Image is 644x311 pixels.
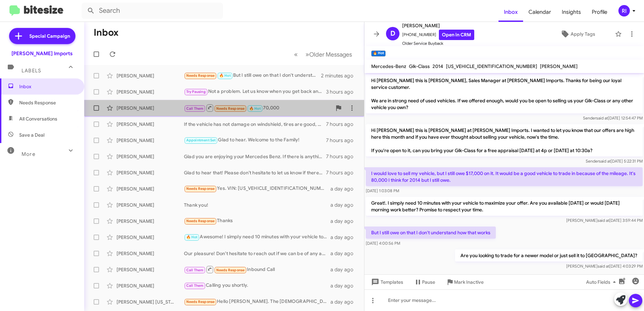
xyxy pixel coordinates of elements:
span: Needs Response [186,186,215,191]
a: Special Campaign [9,28,75,44]
button: RI [613,5,637,16]
div: a day ago [330,202,359,208]
div: [PERSON_NAME] [117,185,184,192]
a: Inbox [498,2,523,22]
span: Templates [370,276,403,288]
span: All Conversations [19,115,57,122]
div: But I still owe on that I don't understand how that works [184,72,321,79]
span: » [305,50,309,59]
span: [US_VEHICLE_IDENTIFICATION_NUMBER] [446,63,537,69]
span: Pause [422,276,435,288]
p: I would love to sell my vehicle, but I still owe $17,000 on it. It would be a good vehicle to tra... [366,167,643,186]
div: Glad to hear. Welcome to the Family! [184,136,326,144]
div: [PERSON_NAME] [117,266,184,273]
span: Needs Response [19,99,76,106]
span: 🔥 Hot [186,235,198,239]
div: [PERSON_NAME] [117,72,184,79]
span: [PERSON_NAME] [DATE] 3:59:44 PM [566,218,643,223]
div: a day ago [330,218,359,224]
span: Mercedes-Benz [371,63,406,69]
h1: Inbox [94,27,119,38]
span: Profile [586,2,613,22]
div: [PERSON_NAME] [117,153,184,160]
div: [PERSON_NAME] [117,282,184,289]
div: 7 hours ago [326,153,359,160]
span: Try Pausing [186,90,206,94]
span: Apply Tags [571,28,595,40]
button: Next [301,47,356,61]
span: Glk-Class [409,63,430,69]
p: Hi [PERSON_NAME] this is [PERSON_NAME], Sales Manager at [PERSON_NAME] Imports. Thanks for being ... [366,74,643,113]
span: [PHONE_NUMBER] [402,30,474,40]
div: [PERSON_NAME] [117,137,184,144]
div: [PERSON_NAME] [US_STATE] [GEOGRAPHIC_DATA] [GEOGRAPHIC_DATA] [117,299,184,305]
input: Search [82,3,223,19]
div: a day ago [330,185,359,192]
p: Great!. I simply need 10 minutes with your vehicle to maximize your offer. Are you available [DAT... [366,197,643,216]
div: 7 hours ago [326,169,359,176]
span: Sender [DATE] 5:22:31 PM [586,159,643,164]
div: [PERSON_NAME] [117,202,184,208]
div: Calling you shortly. [184,282,330,289]
span: Sender [DATE] 12:54:47 PM [583,115,643,120]
span: Call Them [186,106,204,111]
span: [DATE] 1:03:08 PM [366,188,399,193]
div: 7 hours ago [326,137,359,144]
span: [DATE] 4:00:56 PM [366,241,400,246]
div: a day ago [330,282,359,289]
div: Awesome! I simply need 10 minutes with your vehicle to maximize your offer. Are you available [DA... [184,233,330,241]
div: Thank you! [184,202,330,208]
div: Inbound Call [184,265,330,274]
span: Mark Inactive [454,276,484,288]
p: But I still owe on that I don't understand how that works [366,227,496,239]
div: [PERSON_NAME] [117,89,184,95]
span: Inbox [19,83,76,90]
div: If the vehicle has not damage on windshield, tires are good, no body damage. It should bring betw... [184,121,326,128]
span: [PERSON_NAME] [402,22,474,30]
nav: Page navigation example [290,47,356,61]
button: Previous [290,47,302,61]
div: 70,000 [184,104,332,112]
span: Appointment Set [186,138,216,142]
span: Call Them [186,283,204,288]
span: [PERSON_NAME] [540,63,578,69]
span: [PERSON_NAME] [DATE] 4:03:29 PM [566,264,643,269]
span: Labels [22,68,41,74]
small: 🔥 Hot [371,50,386,57]
span: Needs Response [186,219,215,223]
span: said at [596,115,608,120]
div: 2 minutes ago [321,72,359,79]
div: RI [618,5,630,16]
div: [PERSON_NAME] [117,105,184,111]
div: [PERSON_NAME] [117,218,184,224]
span: Older Messages [309,51,352,58]
a: Insights [556,2,586,22]
button: Mark Inactive [441,276,489,288]
div: Yes. VIN: [US_VEHICLE_IDENTIFICATION_NUMBER] Miles: 16,399 [184,185,330,193]
div: a day ago [330,299,359,305]
div: [PERSON_NAME] [117,169,184,176]
span: Calendar [523,2,556,22]
span: Needs Response [216,268,245,272]
span: « [294,50,298,59]
span: 🔥 Hot [219,73,231,78]
button: Apply Tags [543,28,612,40]
button: Templates [364,276,409,288]
span: 🔥 Hot [249,106,261,111]
div: Not a problem. Let us know when you get back and we can set up a time. [184,88,326,96]
button: Auto Fields [581,276,624,288]
div: Glad you are enjoying your Mercedes Benz. If there is anything I can do in the future, do not hes... [184,153,326,160]
span: Needs Response [216,106,245,111]
span: Call Them [186,268,204,272]
div: a day ago [330,250,359,257]
span: Needs Response [186,300,215,304]
div: Thanks [184,217,330,225]
span: Save a Deal [19,132,44,138]
p: Are you looking to trade for a newer model or just sell it to [GEOGRAPHIC_DATA]? [455,249,643,262]
a: Open in CRM [439,30,474,40]
span: said at [599,159,611,164]
div: Hello [PERSON_NAME]. The [DEMOGRAPHIC_DATA] Mercedes sprinter van is owned by AMCC athletic depar... [184,298,330,306]
div: a day ago [330,266,359,273]
span: Needs Response [186,73,215,78]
